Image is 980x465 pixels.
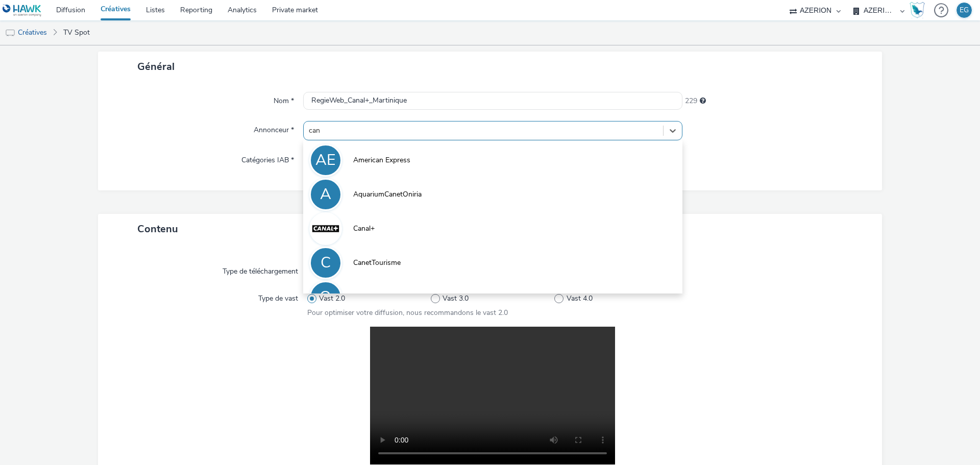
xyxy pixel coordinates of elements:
[307,308,508,317] span: Pour optimiser votre diffusion, nous recommandons le vast 2.0
[960,3,969,18] div: EG
[353,189,422,200] span: AquariumCanetOniria
[269,92,298,106] label: Nom *
[353,155,410,165] span: American Express
[910,2,929,18] a: Hawk Academy
[303,92,682,110] input: Nom
[311,214,340,243] img: Canal+
[3,4,42,17] img: undefined Logo
[353,258,401,268] span: CanetTourisme
[137,60,175,74] span: Général
[250,121,298,135] label: Annonceur *
[700,96,706,106] div: 255 caractères maximum
[685,96,697,106] span: 229
[58,20,95,45] a: TV Spot
[218,262,302,277] label: Type de téléchargement
[315,146,335,175] div: AE
[254,289,302,304] label: Type de vast
[320,180,331,209] div: A
[321,249,331,277] div: C
[5,28,15,38] img: tv
[353,224,375,234] span: Canal+
[319,293,345,304] span: Vast 2.0
[137,222,178,236] span: Contenu
[237,151,298,165] label: Catégories IAB *
[910,2,925,18] img: Hawk Academy
[443,293,469,304] span: Vast 3.0
[353,292,443,302] span: OrchestreNationalDeCannes
[320,283,331,311] div: O
[567,293,593,304] span: Vast 4.0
